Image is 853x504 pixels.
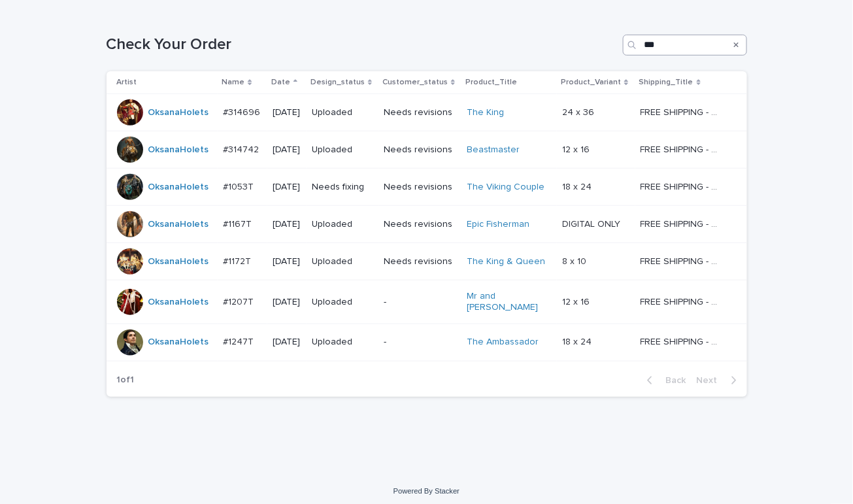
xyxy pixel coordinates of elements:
p: [DATE] [273,256,301,267]
p: 12 x 16 [562,142,592,156]
p: #1247T [223,334,256,348]
p: 12 x 16 [562,294,592,308]
p: [DATE] [273,144,301,156]
span: Back [658,376,686,385]
a: The King & Queen [467,256,545,267]
span: Next [697,376,726,385]
p: #1167T [223,216,254,230]
p: FREE SHIPPING - preview in 1-2 business days, after your approval delivery will take 5-10 b.d. [641,105,725,118]
p: [DATE] [273,182,301,193]
p: Design_status [310,75,365,90]
p: FREE SHIPPING - preview in 1-2 business days, after your approval delivery will take 5-10 b.d. [641,334,725,348]
p: FREE SHIPPING - preview in 1-2 business days, after your approval delivery will take 5-10 b.d. [641,254,725,267]
p: Name [222,75,244,90]
tr: OksanaHolets #1053T#1053T [DATE]Needs fixingNeeds revisionsThe Viking Couple 18 x 2418 x 24 FREE ... [107,169,747,206]
p: Uploaded [312,297,373,308]
p: Uploaded [312,256,373,267]
p: FREE SHIPPING - preview in 1-2 business days, after your approval delivery will take 5-10 b.d. [641,294,725,308]
p: Date [271,75,290,90]
tr: OksanaHolets #314696#314696 [DATE]UploadedNeeds revisionsThe King 24 x 3624 x 36 FREE SHIPPING - ... [107,94,747,131]
tr: OksanaHolets #1172T#1172T [DATE]UploadedNeeds revisionsThe King & Queen 8 x 108 x 10 FREE SHIPPIN... [107,243,747,280]
a: OksanaHolets [148,256,209,267]
p: Needs revisions [384,219,457,230]
p: Artist [117,75,137,90]
a: The Viking Couple [467,182,544,193]
input: Search [623,35,747,56]
a: The Ambassador [467,337,539,348]
p: Customer_status [382,75,448,90]
a: OksanaHolets [148,144,209,156]
p: #1053T [223,179,256,193]
p: 18 x 24 [562,179,594,193]
p: DIGITAL ONLY [562,216,623,230]
tr: OksanaHolets #1247T#1247T [DATE]Uploaded-The Ambassador 18 x 2418 x 24 FREE SHIPPING - preview in... [107,324,747,361]
a: The King [467,107,504,118]
a: OksanaHolets [148,107,209,118]
a: OksanaHolets [148,219,209,230]
button: Next [692,375,747,386]
p: Uploaded [312,144,373,156]
p: Uploaded [312,337,373,348]
p: FREE SHIPPING - preview in 1-2 business days, after your approval delivery will take 5-10 b.d. [641,179,725,193]
a: Powered By Stacker [393,487,460,495]
p: #1207T [223,294,256,308]
p: Needs fixing [312,182,373,193]
a: OksanaHolets [148,182,209,193]
p: [DATE] [273,219,301,230]
p: Uploaded [312,107,373,118]
p: - [384,337,457,348]
tr: OksanaHolets #1207T#1207T [DATE]Uploaded-Mr and [PERSON_NAME] 12 x 1612 x 16 FREE SHIPPING - prev... [107,280,747,324]
a: OksanaHolets [148,297,209,308]
tr: OksanaHolets #1167T#1167T [DATE]UploadedNeeds revisionsEpic Fisherman DIGITAL ONLYDIGITAL ONLY FR... [107,206,747,243]
tr: OksanaHolets #314742#314742 [DATE]UploadedNeeds revisionsBeastmaster 12 x 1612 x 16 FREE SHIPPING... [107,131,747,169]
p: 1 of 1 [107,364,145,396]
p: Needs revisions [384,182,457,193]
a: Epic Fisherman [467,219,529,230]
p: FREE SHIPPING - preview in 1-2 business days, after your approval delivery will take 5-10 b.d. [641,216,725,230]
p: - [384,297,457,308]
p: #1172T [223,254,254,267]
p: 8 x 10 [562,254,589,267]
p: 18 x 24 [562,334,594,348]
p: #314742 [223,142,261,156]
p: FREE SHIPPING - preview in 1-2 business days, after your approval delivery will take 5-10 b.d. [641,142,725,156]
h1: Check Your Order [107,35,618,54]
p: [DATE] [273,337,301,348]
p: 24 x 36 [562,105,597,118]
p: Product_Variant [561,75,621,90]
p: #314696 [223,105,263,118]
p: Shipping_Title [639,75,694,90]
p: [DATE] [273,297,301,308]
p: Product_Title [465,75,517,90]
a: OksanaHolets [148,337,209,348]
p: Needs revisions [384,256,457,267]
p: Needs revisions [384,144,457,156]
a: Mr and [PERSON_NAME] [467,291,548,313]
a: Beastmaster [467,144,520,156]
p: Needs revisions [384,107,457,118]
button: Back [637,375,692,386]
p: Uploaded [312,219,373,230]
p: [DATE] [273,107,301,118]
